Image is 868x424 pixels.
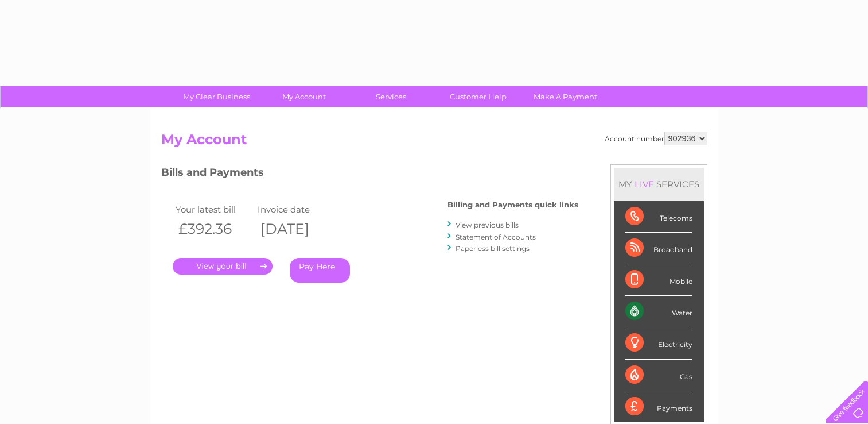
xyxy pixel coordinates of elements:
[456,221,519,229] a: View previous bills
[456,244,530,253] a: Paperless bill settings
[614,168,704,201] div: MY SERVICES
[447,201,578,209] h4: Billing and Payments quick links
[344,86,438,107] a: Services
[255,217,337,241] th: [DATE]
[173,202,255,217] td: Your latest bill
[431,86,526,107] a: Customer Help
[173,217,255,241] th: £392.36
[625,296,692,327] div: Water
[518,86,613,107] a: Make A Payment
[625,233,692,264] div: Broadband
[255,202,337,217] td: Invoice date
[161,132,707,153] h2: My Account
[169,86,264,107] a: My Clear Business
[256,86,351,107] a: My Account
[625,327,692,359] div: Electricity
[161,164,578,184] h3: Bills and Payments
[290,258,350,283] a: Pay Here
[625,391,692,422] div: Payments
[625,360,692,391] div: Gas
[456,233,536,241] a: Statement of Accounts
[173,258,273,275] a: .
[625,264,692,296] div: Mobile
[605,132,707,145] div: Account number
[632,179,656,190] div: LIVE
[625,201,692,233] div: Telecoms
